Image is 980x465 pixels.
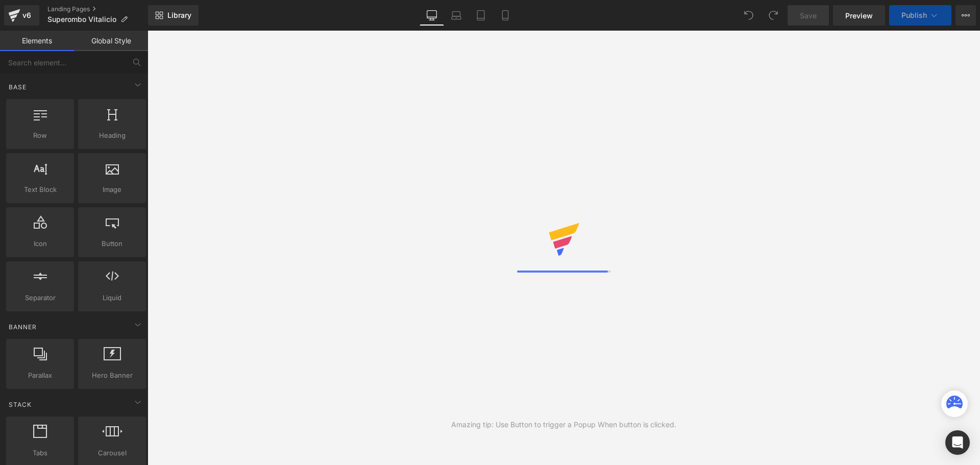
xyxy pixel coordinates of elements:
span: Tabs [9,448,71,458]
button: Publish [889,5,951,26]
a: Desktop [420,5,444,26]
span: Icon [9,238,71,249]
a: New Library [148,5,199,26]
span: Button [81,238,143,249]
div: Open Intercom Messenger [945,430,970,455]
span: Separator [9,292,71,303]
a: v6 [4,5,39,26]
a: Tablet [469,5,493,26]
span: Text Block [9,184,71,195]
span: Heading [81,130,143,141]
a: Preview [833,5,885,26]
span: Publish [901,11,927,19]
span: Library [167,11,191,20]
span: Carousel [81,448,143,458]
span: Liquid [81,292,143,303]
button: Redo [763,5,783,26]
span: Save [800,10,817,21]
a: Global Style [74,31,148,51]
a: Mobile [493,5,518,26]
span: Banner [8,322,38,332]
div: Amazing tip: Use Button to trigger a Popup When button is clicked. [451,419,676,430]
div: v6 [20,9,33,22]
a: Laptop [444,5,469,26]
span: Superombo Vitalicio [47,15,116,23]
span: Image [81,184,143,195]
span: Preview [845,10,873,21]
span: Stack [8,400,33,409]
button: Undo [739,5,759,26]
span: Row [9,130,71,141]
button: More [955,5,976,26]
a: Landing Pages [47,5,148,13]
span: Base [8,82,28,92]
span: Hero Banner [81,370,143,381]
span: Parallax [9,370,71,381]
